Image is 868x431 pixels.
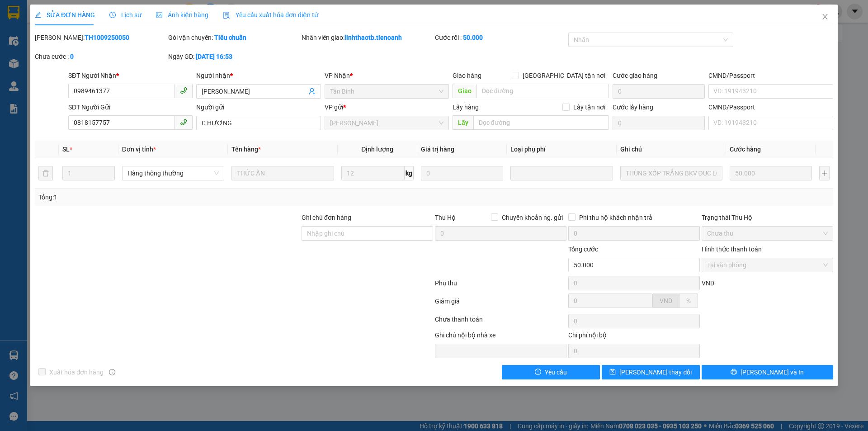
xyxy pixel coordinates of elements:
[434,296,567,312] div: Giảm giá
[109,11,142,19] span: Lịch sử
[519,71,609,81] span: [GEOGRAPHIC_DATA] tận nơi
[686,297,691,304] span: %
[223,12,230,19] img: icon
[812,5,838,30] button: Close
[620,166,722,180] input: Ghi Chú
[231,146,261,153] span: Tên hàng
[302,226,433,241] input: Ghi chú đơn hàng
[62,146,70,153] span: SL
[473,115,609,130] input: Dọc đường
[613,72,657,79] label: Cước giao hàng
[196,71,321,81] div: Người nhận
[617,141,726,158] th: Ghi chú
[330,85,443,98] span: Tân Bình
[453,72,481,79] span: Giao hàng
[568,330,700,344] div: Chi phí nội bộ
[196,102,321,112] div: Người gửi
[434,314,567,330] div: Chưa thanh toán
[405,166,414,180] span: kg
[85,34,129,41] b: TH1009250050
[196,53,232,60] b: [DATE] 16:53
[223,11,318,19] span: Yêu cầu xuất hóa đơn điện tử
[730,146,761,153] span: Cước hàng
[602,365,700,379] button: save[PERSON_NAME] thay đổi
[702,246,762,253] label: Hình thức thanh toán
[46,367,107,377] span: Xuất hóa đơn hàng
[707,258,828,272] span: Tại văn phòng
[156,11,208,19] span: Ảnh kiện hàng
[507,141,616,158] th: Loại phụ phí
[435,214,456,221] span: Thu Hộ
[502,365,600,379] button: exclamation-circleYêu cầu
[308,88,316,95] span: user-add
[576,213,656,223] span: Phí thu hộ khách nhận trả
[361,146,393,153] span: Định lượng
[434,278,567,294] div: Phụ thu
[660,297,672,304] span: VND
[821,13,829,20] span: close
[68,102,193,112] div: SĐT Người Gửi
[702,365,833,379] button: printer[PERSON_NAME] và In
[707,227,828,240] span: Chưa thu
[730,166,812,180] input: 0
[476,84,609,98] input: Dọc đường
[302,214,351,221] label: Ghi chú đơn hàng
[421,166,503,180] input: 0
[127,166,219,180] span: Hàng thông thường
[38,192,335,202] div: Tổng: 1
[302,33,433,43] div: Nhân viên giao:
[421,146,454,153] span: Giá trị hàng
[344,34,402,41] b: linhthaotb.tienoanh
[330,116,443,130] span: Cư Kuin
[453,84,476,98] span: Giao
[708,71,833,81] div: CMND/Passport
[702,279,714,287] span: VND
[535,369,541,376] span: exclamation-circle
[819,166,829,180] button: plus
[35,12,41,18] span: edit
[570,102,609,112] span: Lấy tận nơi
[180,87,187,94] span: phone
[435,33,566,43] div: Cước rồi :
[109,369,115,375] span: info-circle
[463,34,483,41] b: 50.000
[35,52,166,62] div: Chưa cước :
[70,53,74,60] b: 0
[180,118,187,126] span: phone
[435,330,566,344] div: Ghi chú nội bộ nhà xe
[325,102,449,112] div: VP gửi
[613,116,705,130] input: Cước lấy hàng
[741,367,804,377] span: [PERSON_NAME] và In
[35,33,166,43] div: [PERSON_NAME]:
[545,367,567,377] span: Yêu cầu
[168,52,300,62] div: Ngày GD:
[156,12,162,18] span: picture
[38,166,53,180] button: delete
[731,369,737,376] span: printer
[708,102,833,112] div: CMND/Passport
[109,12,116,18] span: clock-circle
[214,34,246,41] b: Tiêu chuẩn
[619,367,692,377] span: [PERSON_NAME] thay đổi
[613,104,653,111] label: Cước lấy hàng
[568,246,598,253] span: Tổng cước
[609,369,616,376] span: save
[325,72,350,79] span: VP Nhận
[453,115,473,130] span: Lấy
[68,71,193,81] div: SĐT Người Nhận
[168,33,300,43] div: Gói vận chuyển:
[122,146,156,153] span: Đơn vị tính
[453,104,479,111] span: Lấy hàng
[613,84,705,99] input: Cước giao hàng
[231,166,334,180] input: VD: Bàn, Ghế
[702,213,833,223] div: Trạng thái Thu Hộ
[35,11,95,19] span: SỬA ĐƠN HÀNG
[498,213,566,223] span: Chuyển khoản ng. gửi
